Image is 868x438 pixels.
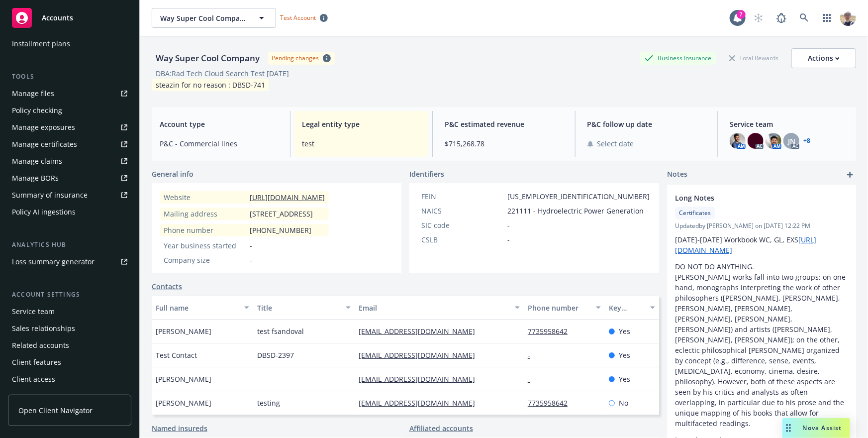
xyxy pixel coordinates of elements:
div: Sales relationships [12,321,75,336]
span: Test Contact [156,350,197,360]
div: Mailing address [164,209,246,219]
div: Total Rewards [724,52,783,64]
a: [EMAIL_ADDRESS][DOMAIN_NAME] [359,350,483,360]
a: [EMAIL_ADDRESS][DOMAIN_NAME] [359,398,483,408]
div: Policy AI ingestions [12,204,76,220]
a: Policy AI ingestions [8,204,131,220]
div: 7 [737,10,746,19]
a: Client access [8,371,131,387]
span: 221111 - Hydroelectric Power Generation [507,206,644,216]
a: Loss summary generator [8,254,131,270]
div: Loss summary generator [12,254,95,270]
div: Client access [12,371,55,387]
div: Full name [156,303,238,313]
div: Phone number [164,225,246,235]
div: Pending changes [272,54,319,62]
div: Manage certificates [12,136,77,152]
span: - [250,255,252,265]
span: [PERSON_NAME] [156,398,211,408]
div: Tools [8,72,131,82]
div: Business Insurance [640,52,716,64]
span: Way Super Cool Company [160,13,246,23]
button: Way Super Cool Company [152,8,276,28]
span: Test Account [276,12,332,23]
div: Title [257,303,340,313]
div: Year business started [164,240,246,251]
a: Sales relationships [8,321,131,336]
div: Manage files [12,86,54,102]
a: Named insureds [152,423,207,434]
span: [US_EMPLOYER_IDENTIFICATION_NUMBER] [507,191,650,202]
span: General info [152,169,193,179]
div: Analytics hub [8,240,131,250]
div: Actions [808,49,840,68]
a: Policy checking [8,103,131,118]
div: Service team [12,304,55,320]
span: Service team [730,119,848,129]
a: Related accounts [8,337,131,353]
a: Search [794,8,814,28]
span: P&C follow up date [587,119,706,129]
span: Select date [597,138,634,149]
span: Account type [160,119,278,129]
a: [EMAIL_ADDRESS][DOMAIN_NAME] [359,327,483,336]
img: photo [766,133,781,149]
span: Long Notes [675,193,822,203]
div: Key contact [609,303,644,313]
a: +8 [803,138,810,144]
span: Accounts [42,14,73,22]
button: Email [355,296,524,320]
a: Installment plans [8,36,131,52]
p: [DATE]-[DATE] Workbook WC, GL, EXS [675,234,848,255]
button: Key contact [605,296,659,320]
div: Drag to move [782,418,795,438]
span: - [250,240,252,251]
a: Manage BORs [8,170,131,186]
button: Title [253,296,355,320]
img: photo [730,133,746,149]
span: - [257,374,260,384]
div: Client features [12,354,61,370]
span: DBSD-2397 [257,350,294,360]
span: Manage exposures [8,119,131,135]
p: DO NOT DO ANYTHING. [PERSON_NAME] works fall into two groups: on one hand, monographs interpretin... [675,261,848,429]
div: Email [359,303,509,313]
a: Report a Bug [772,8,791,28]
a: Summary of insurance [8,187,131,203]
span: Yes [619,374,630,384]
div: Summary of insurance [12,187,88,203]
span: Nova Assist [803,424,842,432]
button: Actions [791,48,856,68]
img: photo [840,10,856,26]
div: Account settings [8,290,131,300]
div: NAICS [421,206,503,216]
span: Legal entity type [302,119,421,129]
span: - [507,220,510,230]
div: Related accounts [12,337,69,353]
span: Test Account [280,13,316,22]
span: - [507,234,510,245]
div: CSLB [421,234,503,245]
a: 7735958642 [528,327,576,336]
span: testing [257,398,280,408]
div: Website [164,192,246,203]
a: 7735958642 [528,398,576,408]
a: Switch app [817,8,837,28]
span: No [619,398,628,408]
a: [EMAIL_ADDRESS][DOMAIN_NAME] [359,374,483,384]
span: $715,268.78 [445,138,563,149]
span: [STREET_ADDRESS] [250,209,313,219]
div: Policy checking [12,103,62,118]
button: Phone number [524,296,605,320]
span: [PERSON_NAME] [156,326,211,336]
span: Yes [619,326,630,336]
a: Contacts [152,281,182,292]
div: Company size [164,255,246,265]
span: Identifiers [409,169,444,179]
span: JN [788,136,795,146]
div: Phone number [528,303,590,313]
a: Service team [8,304,131,320]
span: Notes [667,169,687,181]
div: SIC code [421,220,503,230]
img: photo [748,133,764,149]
